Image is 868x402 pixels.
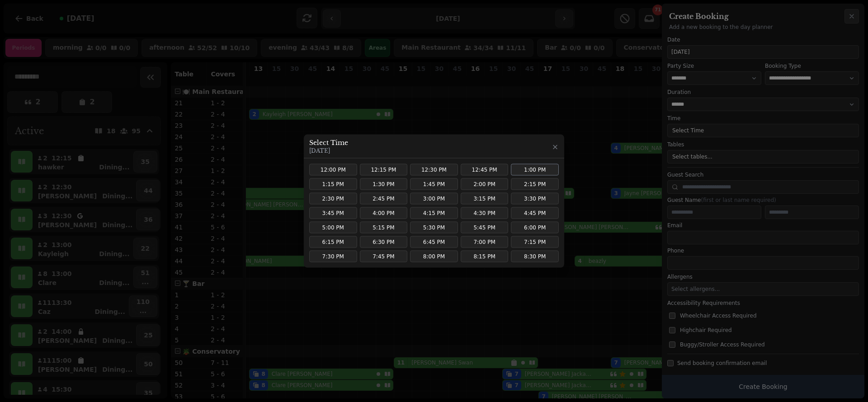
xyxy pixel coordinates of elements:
p: [DATE] [309,147,348,154]
button: 6:00 PM [511,222,559,234]
button: 3:00 PM [410,193,458,205]
button: 7:30 PM [309,251,357,262]
button: 2:00 PM [461,178,509,190]
button: 8:15 PM [461,251,509,262]
button: 4:45 PM [511,207,559,219]
button: 1:45 PM [410,178,458,190]
button: 5:45 PM [461,222,509,234]
button: 8:30 PM [511,251,559,262]
button: 1:30 PM [360,178,408,190]
button: 7:45 PM [360,251,408,262]
button: 12:15 PM [360,164,408,176]
button: 6:45 PM [410,236,458,248]
button: 8:00 PM [410,251,458,262]
button: 6:15 PM [309,236,357,248]
button: 2:30 PM [309,193,357,205]
button: 12:45 PM [461,164,509,176]
button: 4:15 PM [410,207,458,219]
button: 2:15 PM [511,178,559,190]
button: 12:30 PM [410,164,458,176]
button: 7:15 PM [511,236,559,248]
button: 7:00 PM [461,236,509,248]
button: 2:45 PM [360,193,408,205]
button: 6:30 PM [360,236,408,248]
button: 5:30 PM [410,222,458,234]
button: 5:15 PM [360,222,408,234]
button: 5:00 PM [309,222,357,234]
button: 3:30 PM [511,193,559,205]
button: 12:00 PM [309,164,357,176]
button: 3:45 PM [309,207,357,219]
button: 4:30 PM [461,207,509,219]
button: 1:15 PM [309,178,357,190]
button: 4:00 PM [360,207,408,219]
h3: Select Time [309,138,348,147]
button: 1:00 PM [511,164,559,176]
button: 3:15 PM [461,193,509,205]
